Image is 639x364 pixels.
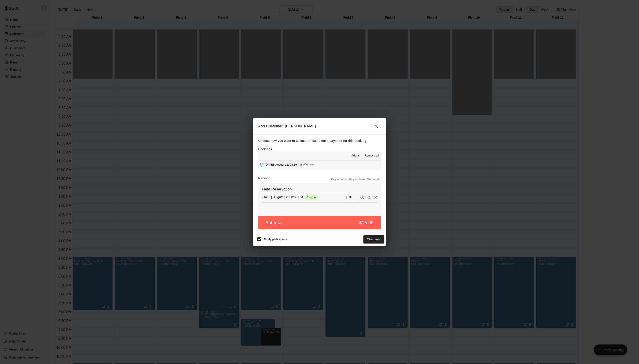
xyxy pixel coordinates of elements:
[253,118,386,134] h2: Add Customer: [PERSON_NAME]
[258,161,265,168] button: Added - Collect Payment
[258,138,381,144] p: Choose how you want to collect the customer's payment for this booking
[372,194,379,201] button: Remove
[365,154,379,158] span: Remove all
[265,220,283,226] h5: Subtotal
[363,235,384,243] button: Checkout
[359,195,366,199] span: Pay later
[303,163,315,166] span: (Current)
[258,147,272,151] label: Bookings
[330,176,348,183] button: Pay all now
[349,152,363,159] button: Add all
[363,152,381,159] button: Remove all
[351,154,360,158] span: Add all
[359,220,374,226] h5: $15.00
[262,195,303,199] p: [DATE], August 12: 08:30 PM
[305,196,318,199] span: Charge
[348,176,366,183] button: Pay all later
[265,163,302,166] span: [DATE], August 12: 08:30 PM
[346,195,347,200] p: $
[262,186,377,192] h6: Field Reservation
[258,160,381,169] button: Added - Collect Payment[DATE], August 12: 08:30 PM(Current)
[264,238,287,241] span: Notify participants
[366,195,372,199] span: Waive payment
[366,176,381,183] button: Waive all
[258,176,270,183] label: Receipt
